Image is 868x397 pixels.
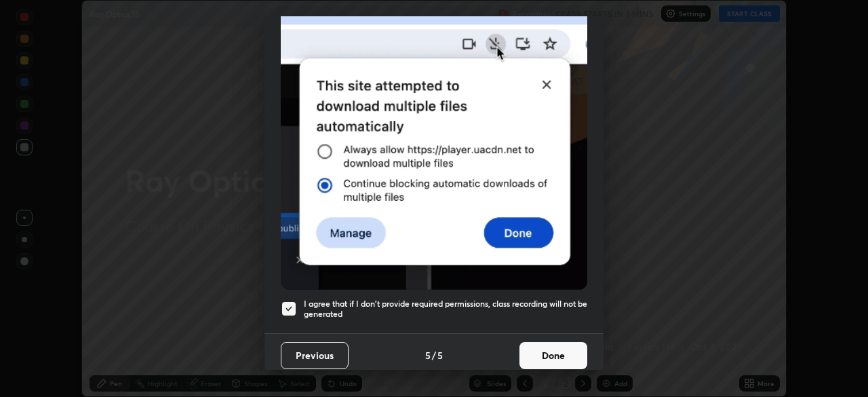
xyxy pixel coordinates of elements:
[432,348,436,362] h4: /
[425,348,431,362] h4: 5
[519,342,587,369] button: Done
[281,342,349,369] button: Previous
[437,348,443,362] h4: 5
[304,299,587,320] h5: I agree that if I don't provide required permissions, class recording will not be generated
